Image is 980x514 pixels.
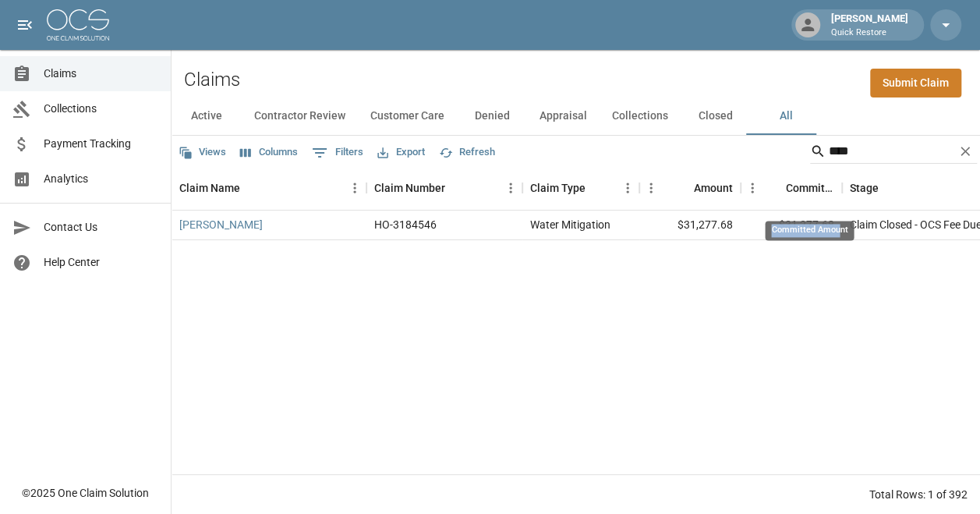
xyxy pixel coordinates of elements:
[765,221,854,240] div: Committed Amount
[366,166,522,210] div: Claim Number
[600,97,681,135] button: Collections
[22,485,149,501] div: © 2025 One Claim Solution
[850,166,879,210] div: Stage
[179,217,263,232] a: [PERSON_NAME]
[242,97,358,135] button: Contractor Review
[741,176,764,200] button: Menu
[681,97,751,135] button: Closed
[373,140,429,165] button: Export
[522,166,639,210] div: Claim Type
[374,166,445,210] div: Claim Number
[639,176,663,200] button: Menu
[764,177,786,199] button: Sort
[44,171,158,187] span: Analytics
[870,69,961,97] a: Submit Claim
[741,166,842,210] div: Committed Amount
[47,9,109,41] img: ocs-logo-white-transparent.png
[786,166,834,210] div: Committed Amount
[445,177,467,199] button: Sort
[530,166,586,210] div: Claim Type
[184,69,240,91] h2: Claims
[825,11,915,39] div: [PERSON_NAME]
[236,140,302,165] button: Select columns
[358,97,457,135] button: Customer Care
[810,139,977,167] div: Search
[751,97,821,135] button: All
[639,211,741,240] div: $31,277.68
[44,66,158,82] span: Claims
[530,217,610,232] div: Water Mitigation
[639,166,741,210] div: Amount
[240,177,262,199] button: Sort
[172,97,242,135] button: Active
[44,101,158,117] span: Collections
[741,211,842,240] div: $31,277.68
[172,166,366,210] div: Claim Name
[616,176,639,200] button: Menu
[374,217,437,232] div: HO-3184546
[869,487,968,502] div: Total Rows: 1 of 392
[586,177,607,199] button: Sort
[694,166,733,210] div: Amount
[179,166,240,210] div: Claim Name
[435,140,499,165] button: Refresh
[175,140,230,165] button: Views
[44,136,158,152] span: Payment Tracking
[308,140,367,165] button: Show filters
[457,97,527,135] button: Denied
[953,140,977,163] button: Clear
[527,97,600,135] button: Appraisal
[44,254,158,271] span: Help Center
[172,97,980,135] div: dynamic tabs
[9,9,41,41] button: open drawer
[879,177,900,199] button: Sort
[499,176,522,200] button: Menu
[44,219,158,236] span: Contact Us
[672,177,694,199] button: Sort
[831,27,908,40] p: Quick Restore
[343,176,366,200] button: Menu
